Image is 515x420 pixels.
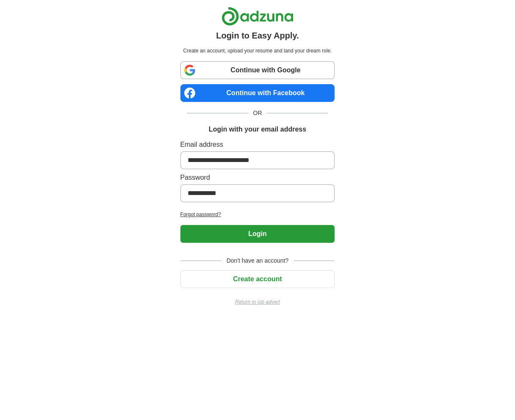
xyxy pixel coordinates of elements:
[216,29,299,42] h1: Login to Easy Apply.
[180,173,335,183] label: Password
[248,109,267,118] span: OR
[180,298,335,306] a: Return to job advert
[180,140,335,150] label: Email address
[180,225,335,243] button: Login
[182,47,333,55] p: Create an account, upload your resume and land your dream role.
[222,256,294,265] span: Don't have an account?
[180,211,335,218] a: Forgot password?
[180,84,335,102] a: Continue with Facebook
[180,61,335,79] a: Continue with Google
[180,270,335,288] button: Create account
[222,7,293,26] img: Adzuna logo
[209,124,306,135] h1: Login with your email address
[180,275,335,283] a: Create account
